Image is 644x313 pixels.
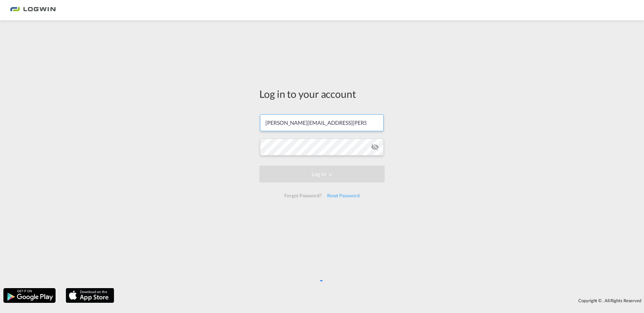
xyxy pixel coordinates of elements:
[65,287,115,304] img: apple.png
[282,190,324,202] div: Forgot Password?
[10,3,56,18] img: 2761ae10d95411efa20a1f5e0282d2d7.png
[324,190,362,202] div: Reset Password
[259,166,385,182] button: LOGIN
[118,295,644,306] div: Copyright © . All Rights Reserved
[3,287,56,304] img: google.png
[371,143,379,151] md-icon: icon-eye-off
[260,114,384,131] input: Enter email/phone number
[259,87,385,101] div: Log in to your account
